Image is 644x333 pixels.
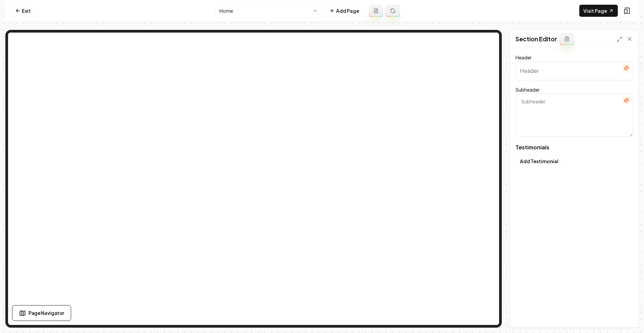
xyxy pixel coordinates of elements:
[516,155,563,168] button: Add Testimonial
[516,34,557,44] h2: Section Editor
[516,145,633,150] span: Testimonials
[11,5,35,17] a: Exit
[579,5,618,17] a: Visit Page
[12,305,71,321] button: Page Navigator
[516,54,532,60] label: Header
[325,5,364,17] button: Add Page
[386,5,400,17] button: Regenerate page
[516,61,633,80] input: Header
[369,5,383,17] button: Add admin page prompt
[516,87,540,93] label: Subheader
[560,33,574,45] button: Add admin section prompt
[29,310,64,317] span: Page Navigator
